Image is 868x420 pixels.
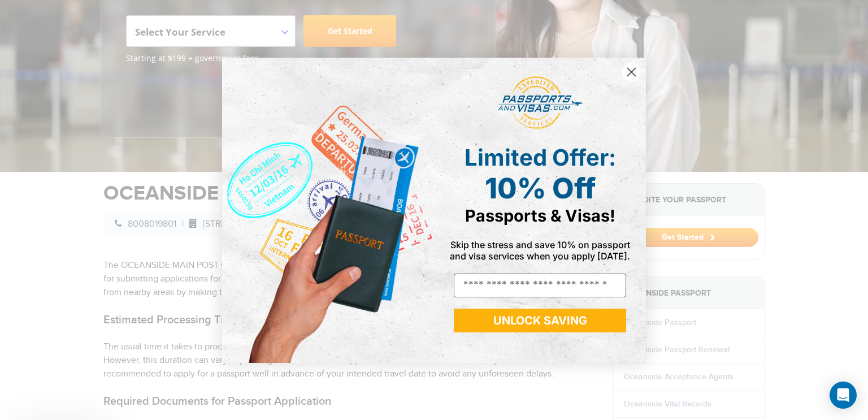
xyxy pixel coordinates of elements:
button: UNLOCK SAVING [454,309,626,332]
span: 10% Off [485,171,596,205]
span: Skip the stress and save 10% on passport and visa services when you apply [DATE]. [450,239,630,262]
div: Open Intercom Messenger [830,382,857,409]
span: Limited Offer: [465,144,616,171]
img: de9cda0d-0715-46ca-9a25-073762a91ba7.png [222,58,434,363]
img: passports and visas [498,76,583,129]
button: Close dialog [622,62,641,82]
span: Passports & Visas! [465,206,615,226]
